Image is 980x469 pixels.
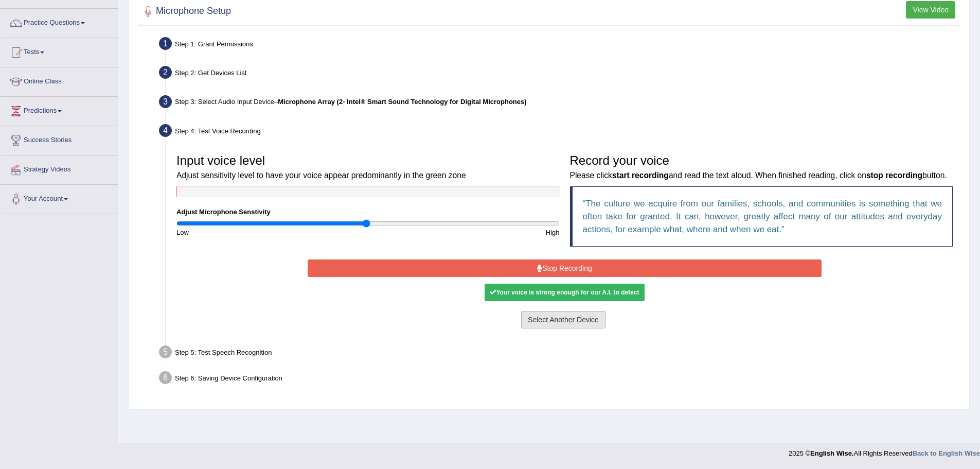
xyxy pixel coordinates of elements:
a: Strategy Videos [1,155,118,181]
div: Step 4: Test Voice Recording [154,121,965,144]
b: stop recording [866,171,922,180]
div: Step 6: Saving Device Configuration [154,368,965,391]
b: start recording [612,171,669,180]
small: Please click and read the text aloud. When finished reading, click on button. [570,171,947,180]
div: Step 3: Select Audio Input Device [154,92,965,115]
a: Predictions [1,97,118,123]
div: 2025 © All Rights Reserved [789,443,980,458]
strong: English Wise. [810,449,853,457]
button: Select Another Device [521,311,605,328]
div: High [368,228,564,237]
a: Practice Questions [1,9,118,34]
q: The culture we acquire from our families, schools, and communities is something that we often tak... [583,199,942,234]
div: Low [171,228,368,237]
div: Step 2: Get Devices List [154,63,965,85]
a: Tests [1,38,118,64]
a: Back to English Wise [913,449,980,457]
button: View Video [906,1,955,19]
span: – [274,98,527,106]
h2: Microphone Setup [140,4,231,19]
h3: Input voice level [176,154,560,181]
h3: Record your voice [570,154,953,181]
button: Stop Recording [308,259,822,277]
a: Online Class [1,67,118,93]
label: Adjust Microphone Senstivity [176,207,271,217]
a: Your Account [1,185,118,211]
div: Step 1: Grant Permissions [154,34,965,57]
a: Success Stories [1,126,118,152]
div: Your voice is strong enough for our A.I. to detect [485,284,644,301]
small: Adjust sensitivity level to have your voice appear predominantly in the green zone [176,171,466,180]
b: Microphone Array (2- Intel® Smart Sound Technology for Digital Microphones) [278,98,526,106]
div: Step 5: Test Speech Recognition [154,342,965,365]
